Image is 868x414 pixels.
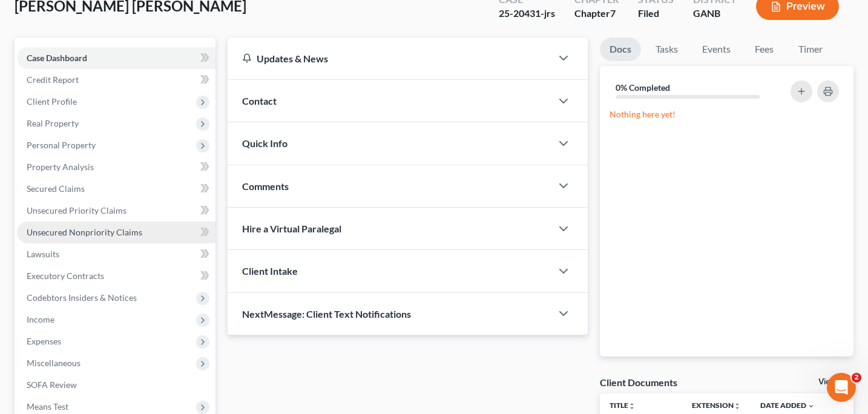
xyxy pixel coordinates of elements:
[27,379,77,390] span: SOFA Review
[242,180,289,192] span: Comments
[734,402,741,410] i: unfold_more
[27,162,94,172] span: Property Analysis
[17,243,215,265] a: Lawsuits
[17,69,215,91] a: Credit Report
[242,308,411,320] span: NextMessage: Client Text Notifications
[242,137,288,149] span: Quick Info
[27,227,142,237] span: Unsecured Nonpriority Claims
[27,205,127,215] span: Unsecured Priority Claims
[693,7,737,21] div: GANB
[27,314,54,324] span: Income
[242,265,298,277] span: Client Intake
[242,52,537,65] div: Updates & News
[827,373,856,402] iframe: Intercom live chat
[610,401,636,410] a: Titleunfold_more
[628,402,636,410] i: unfold_more
[852,373,861,383] span: 2
[27,249,59,259] span: Lawsuits
[27,74,79,85] span: Credit Report
[27,118,79,128] span: Real Property
[17,265,215,287] a: Executory Contracts
[17,156,215,178] a: Property Analysis
[27,292,137,303] span: Codebtors Insiders & Notices
[242,95,277,107] span: Contact
[616,82,670,93] strong: 0% Completed
[27,53,87,63] span: Case Dashboard
[638,7,674,21] div: Filed
[760,401,815,410] a: Date Added expand_more
[818,378,849,386] a: View All
[27,358,81,368] span: Miscellaneous
[17,374,215,396] a: SOFA Review
[27,336,61,346] span: Expenses
[600,376,677,389] div: Client Documents
[610,108,844,120] p: Nothing here yet!
[745,38,784,61] a: Fees
[807,402,815,410] i: expand_more
[27,183,85,194] span: Secured Claims
[27,96,77,107] span: Client Profile
[27,271,104,281] span: Executory Contracts
[692,401,741,410] a: Extensionunfold_more
[574,7,619,21] div: Chapter
[692,38,740,61] a: Events
[27,140,96,150] span: Personal Property
[17,178,215,200] a: Secured Claims
[17,222,215,243] a: Unsecured Nonpriority Claims
[646,38,688,61] a: Tasks
[17,47,215,69] a: Case Dashboard
[610,7,616,19] span: 7
[242,223,341,234] span: Hire a Virtual Paralegal
[17,200,215,222] a: Unsecured Priority Claims
[499,7,555,21] div: 25-20431-jrs
[789,38,832,61] a: Timer
[27,401,68,412] span: Means Test
[600,38,641,61] a: Docs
